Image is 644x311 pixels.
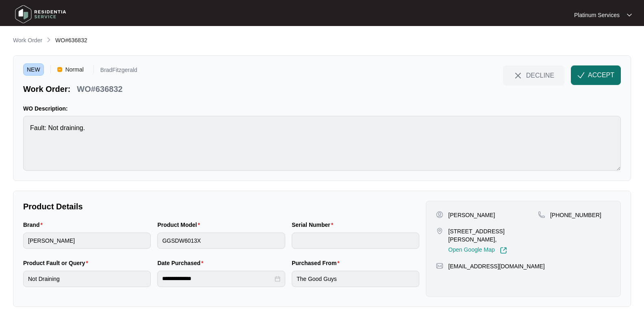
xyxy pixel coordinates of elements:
[577,72,585,79] img: check-Icon
[448,247,507,254] a: Open Google Map
[23,83,70,95] p: Work Order:
[571,65,621,85] button: check-IconACCEPT
[62,63,87,76] span: Normal
[23,233,151,249] input: Brand
[436,262,443,270] img: map-pin
[448,262,544,270] p: [EMAIL_ADDRESS][DOMAIN_NAME]
[448,227,538,244] p: [STREET_ADDRESS][PERSON_NAME],
[157,259,206,267] label: Date Purchased
[77,83,122,95] p: WO#636832
[550,211,601,219] p: [PHONE_NUMBER]
[292,233,419,249] input: Serial Number
[526,71,554,80] span: DECLINE
[448,211,495,219] p: [PERSON_NAME]
[23,259,91,267] label: Product Fault or Query
[162,274,273,283] input: Date Purchased
[23,63,44,76] span: NEW
[292,221,336,229] label: Serial Number
[503,65,564,85] button: close-IconDECLINE
[11,36,44,45] a: Work Order
[538,211,545,218] img: map-pin
[500,247,507,254] img: Link-External
[436,211,443,218] img: user-pin
[23,104,621,113] p: WO Description:
[588,70,614,80] span: ACCEPT
[292,271,419,287] input: Purchased From
[627,13,632,17] img: dropdown arrow
[23,221,46,229] label: Brand
[157,233,285,249] input: Product Model
[100,67,137,76] p: BradFitzgerald
[157,221,203,229] label: Product Model
[23,116,621,171] textarea: Fault: Not draining.
[12,2,69,26] img: residentia service logo
[574,11,620,19] p: Platinum Services
[292,259,343,267] label: Purchased From
[23,271,151,287] input: Product Fault or Query
[13,36,42,44] p: Work Order
[513,71,523,80] img: close-Icon
[436,227,443,235] img: map-pin
[23,201,419,212] p: Product Details
[57,67,62,72] img: Vercel Logo
[55,37,87,43] span: WO#636832
[46,37,52,43] img: chevron-right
